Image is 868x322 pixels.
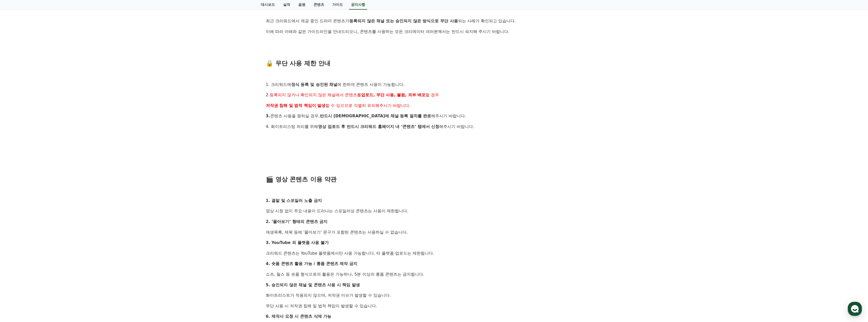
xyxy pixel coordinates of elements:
span: 할 경우 [426,92,439,97]
span: 🔒 무단 사용 제한 안내 [266,60,330,67]
p: 무단 사용 시 저작권 침해 및 법적 책임이 발생할 수 있습니다. [266,303,602,309]
strong: 정식 등록 및 승인된 채널 [291,82,337,87]
strong: 3. YouTube 외 플랫폼 사용 불가 [266,240,329,245]
strong: 3. [266,113,270,118]
span: 홈 [16,168,19,172]
strong: 업로드, 무단 사용, 불펌, 외부 배포 [361,92,426,97]
p: 쇼츠, 릴스 등 숏폼 형식으로의 활용은 가능하나, 5분 이상의 롱폼 콘텐츠는 금지됩니다. [266,271,602,278]
span: 설정 [78,168,84,172]
span: 등록되지 않거나 확인되지 않은 채널에서 콘텐츠를 [270,92,361,97]
a: 설정 [65,161,97,173]
a: 홈 [2,161,33,173]
p: 영상 시청 없이 주요 내용이 드러나는 스포일러성 콘텐츠는 사용이 제한됩니다. [266,208,602,214]
strong: 영상 업로드 후 반드시 크리워드 홈페이지 내 ‘콘텐츠’ 탭에서 신청 [318,124,439,129]
span: 대화 [46,168,52,173]
strong: 6. 제작사 요청 시 콘텐츠 삭제 가능 [266,314,331,319]
p: 1. 크리워드에 에 한하여 콘텐츠 사용이 가능합니다. [266,81,602,88]
p: 재생목록, 제목 등에 '몰아보기' 문구가 포함된 콘텐츠는 사용하실 수 없습니다. [266,229,602,236]
p: 2. [266,92,602,98]
p: 크리워드 콘텐츠는 YouTube 플랫폼에서만 사용 가능합니다. 타 플랫폼 업로드는 제한됩니다. [266,250,602,257]
p: 콘텐츠 사용을 원하실 경우, 해주시기 바랍니다. [266,113,602,119]
strong: 4. 숏폼 콘텐츠 활용 가능 / 롱폼 콘텐츠 제작 금지 [266,261,357,266]
p: 4. 화이트리스팅 처리를 위해 해주시기 바랍니다. [266,123,602,130]
p: 이에 따라 아래와 같은 가이드라인을 안내드리오니, 콘텐츠를 사용하는 모든 크리에이터 여러분께서는 반드시 숙지해 주시기 바랍니다. [266,28,602,35]
strong: 1. 결말 및 스포일러 노출 금지 [266,198,322,203]
strong: 2. ‘몰아보기’ 형태의 콘텐츠 금지 [266,219,328,224]
strong: 등록되지 않은 채널 또는 승인되지 않은 방식으로 무단 사용 [349,18,458,23]
a: 대화 [33,161,65,173]
strong: 반드시 [DEMOGRAPHIC_DATA]에 채널 등록 절차를 완료 [320,113,431,118]
span: 🎬 영상 콘텐츠 이용 약관 [266,176,337,183]
strong: 5. 승인되지 않은 채널 및 콘텐츠 사용 시 책임 발생 [266,282,360,287]
p: 최근 크리워드에서 제공 중인 드라마 콘텐츠가 되는 사례가 확인되고 있습니다. [266,18,602,24]
span: 할 수 있으므로 각별히 유의해주시기 바랍니다. [325,103,410,108]
p: 화이트리스트가 적용되지 않으며, 저작권 이슈가 발생할 수 있습니다. [266,292,602,299]
strong: 저작권 침해 및 법적 책임이 발생 [266,103,326,108]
